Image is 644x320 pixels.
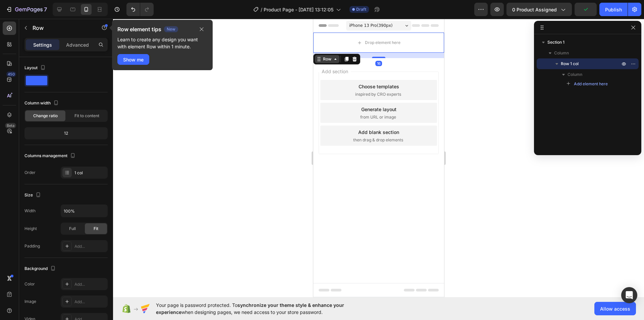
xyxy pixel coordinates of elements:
[94,226,98,232] span: Fit
[561,60,579,67] span: Row 1 col
[600,305,630,312] span: Allow access
[6,72,16,77] div: 450
[156,302,370,316] span: Your page is password protected. To when designing pages, we need access to your store password.
[568,71,582,78] span: Column
[44,5,47,13] p: 7
[547,39,565,46] span: Section 1
[74,243,106,249] div: Add...
[506,3,572,16] button: 0 product assigned
[24,170,36,176] div: Order
[24,226,37,232] div: Height
[264,6,333,13] span: Product Page - [DATE] 13:12:05
[24,299,36,305] div: Image
[66,41,89,48] p: Advanced
[24,264,57,273] div: Background
[24,151,77,161] div: Columns management
[69,226,76,232] span: Full
[594,302,636,315] button: Allow access
[24,63,47,73] div: Layout
[605,6,622,13] div: Publish
[74,170,106,176] div: 1 col
[599,3,628,16] button: Publish
[156,302,344,315] span: synchronize your theme style & enhance your experience
[33,41,52,48] p: Settings
[33,113,58,119] span: Change ratio
[356,6,366,12] span: Draft
[61,205,107,217] input: Auto
[24,208,36,214] div: Width
[126,3,154,16] div: Undo/Redo
[24,191,42,200] div: Size
[24,243,40,249] div: Padding
[563,80,611,88] button: Add element here
[5,123,16,128] div: Beta
[74,299,106,305] div: Add...
[3,3,50,16] button: 7
[621,287,637,303] div: Open Intercom Messenger
[313,19,444,297] iframe: Design area
[24,281,35,287] div: Color
[74,113,99,119] span: Fit to content
[554,50,569,56] span: Column
[574,81,608,87] span: Add element here
[33,24,90,32] p: Row
[26,129,106,138] div: 12
[512,6,557,13] span: 0 product assigned
[261,6,262,13] span: /
[24,99,60,108] div: Column width
[74,281,106,287] div: Add...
